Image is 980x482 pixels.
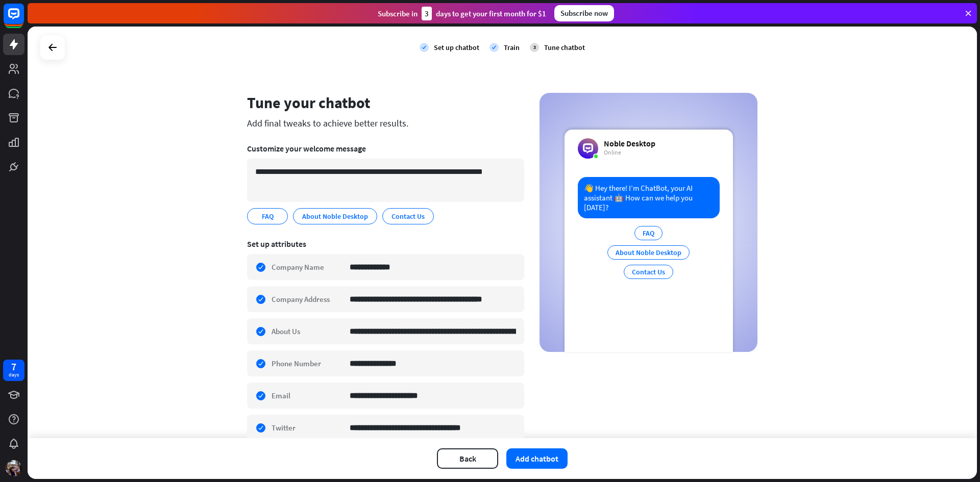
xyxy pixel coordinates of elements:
[9,371,19,378] div: days
[420,43,429,52] i: check
[634,226,663,240] div: FAQ
[604,148,655,157] div: Online
[624,265,673,279] div: Contact Us
[607,245,690,260] div: About Noble Desktop
[434,43,479,52] div: Set up chatbot
[422,7,432,20] div: 3
[247,239,524,249] div: Set up attributes
[554,5,614,21] div: Subscribe now
[11,362,16,371] div: 7
[489,43,499,52] i: check
[247,117,524,129] div: Add final tweaks to achieve better results.
[301,211,369,222] span: About Noble Desktop
[437,448,498,469] button: Back
[247,143,524,154] div: Customize your welcome message
[247,93,524,112] div: Tune your chatbot
[530,43,539,52] div: 3
[578,177,720,218] div: 👋 Hey there! I’m ChatBot, your AI assistant 🤖 How can we help you [DATE]?
[261,211,275,222] span: FAQ
[8,4,39,35] button: Open LiveChat chat widget
[604,138,655,148] div: Noble Desktop
[506,448,568,469] button: Add chatbot
[544,43,585,52] div: Tune chatbot
[390,211,426,222] span: Contact Us
[3,360,24,381] a: 7 days
[378,7,546,20] div: Subscribe in days to get your first month for $1
[504,43,520,52] div: Train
